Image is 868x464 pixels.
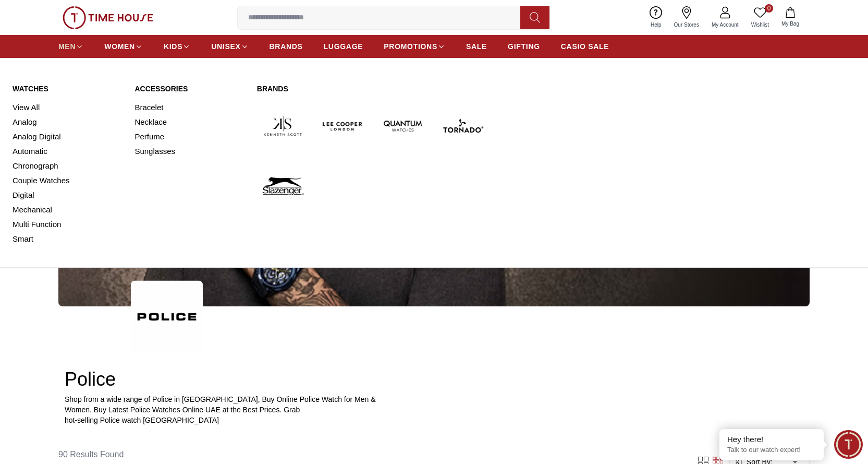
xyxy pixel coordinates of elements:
[135,129,244,144] a: Perfume
[135,115,244,129] a: Necklace
[747,21,773,29] span: Wishlist
[561,37,609,56] a: CASIO SALE
[466,37,487,56] a: SALE
[270,41,303,52] span: BRANDS
[58,41,76,52] span: MEN
[13,217,122,232] a: Multi Function
[58,37,83,56] a: MEN
[13,84,122,94] a: Watches
[257,84,489,94] a: Brands
[508,41,540,52] span: GIFTING
[13,232,122,246] a: Smart
[65,395,376,403] span: Shop from a wide range of Police in [GEOGRAPHIC_DATA], Buy Online Police Watch for Men &
[377,100,429,152] img: Quantum
[257,160,309,212] img: Slazenger
[13,159,122,173] a: Chronograph
[777,20,803,28] span: My Bag
[164,41,182,52] span: KIDS
[384,37,445,56] a: PROMOTIONS
[646,21,666,29] span: Help
[466,41,487,52] span: SALE
[324,41,363,52] span: LUGGAGE
[65,416,219,424] span: hot-selling Police watch [GEOGRAPHIC_DATA]
[13,144,122,159] a: Automatic
[707,21,743,29] span: My Account
[13,188,122,203] a: Digital
[775,5,805,30] button: My Bag
[135,100,244,115] a: Bracelet
[644,4,668,31] a: Help
[384,41,437,52] span: PROMOTIONS
[437,100,488,152] img: Tornado
[317,100,369,152] img: Lee Cooper
[765,4,773,13] span: 0
[561,41,609,52] span: CASIO SALE
[508,37,540,56] a: GIFTING
[13,100,122,115] a: View All
[13,129,122,144] a: Analog Digital
[65,406,300,414] span: Women. Buy Latest Police Watches Online UAE at the Best Prices. Grab
[211,37,248,56] a: UNISEX
[727,434,816,445] div: Hey there!
[104,37,143,56] a: WOMEN
[211,41,240,52] span: UNISEX
[135,84,244,94] a: Accessories
[164,37,190,56] a: KIDS
[257,100,309,152] img: Kenneth Scott
[668,4,705,31] a: Our Stores
[727,446,816,455] p: Talk to our watch expert!
[324,37,363,56] a: LUGGAGE
[131,280,203,353] img: ...
[745,4,775,31] a: 0Wishlist
[13,173,122,188] a: Couple Watches
[13,115,122,129] a: Analog
[834,430,863,459] div: Chat Widget
[104,41,135,52] span: WOMEN
[65,369,803,390] h2: Police
[270,37,303,56] a: BRANDS
[13,203,122,217] a: Mechanical
[135,144,244,159] a: Sunglasses
[63,6,153,29] img: ...
[670,21,703,29] span: Our Stores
